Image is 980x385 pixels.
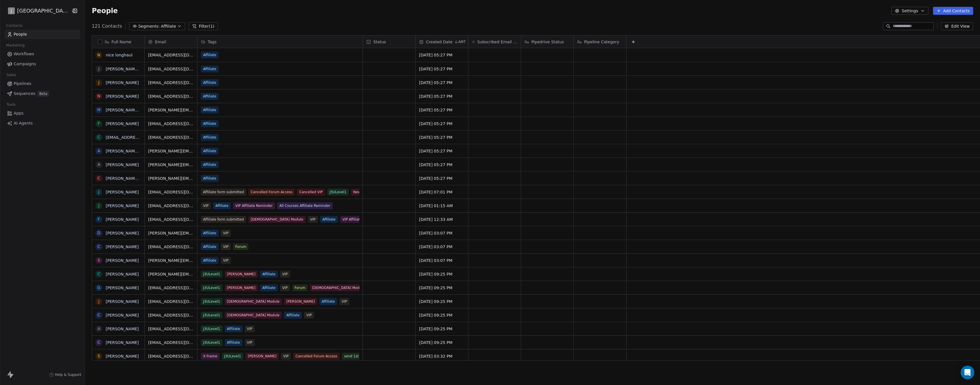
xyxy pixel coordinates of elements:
span: VIP [304,312,314,319]
span: [PERSON_NAME][EMAIL_ADDRESS][DOMAIN_NAME] [148,107,194,113]
span: J3ULevel1 [201,298,222,305]
div: J [98,189,99,195]
a: [PERSON_NAME][EMAIL_ADDRESS][DOMAIN_NAME] [106,108,209,112]
span: VIP [339,298,349,305]
a: [EMAIL_ADDRESS][DOMAIN_NAME] [106,135,175,140]
div: F [98,216,100,222]
div: D [97,230,101,236]
span: [EMAIL_ADDRESS][DOMAIN_NAME] [148,285,194,291]
div: c [97,175,100,181]
a: Workflows [5,49,80,59]
span: Subscribed Email Categories [477,39,517,45]
button: Add Contacts [933,7,973,15]
button: Edit View [941,22,973,30]
a: [PERSON_NAME] [106,299,139,304]
span: [DATE] 05:27 PM [419,80,465,85]
span: VIP [281,353,291,360]
span: [DEMOGRAPHIC_DATA] Module [248,216,306,223]
span: Cancelled Forum Access [248,189,295,195]
span: Affiliate [320,216,338,223]
a: SequencesBeta [5,89,80,98]
div: Status [363,36,415,48]
span: send 1st xframe review email [342,353,397,360]
span: [EMAIL_ADDRESS][DOMAIN_NAME] [148,326,194,332]
span: [EMAIL_ADDRESS][DOMAIN_NAME] [148,52,194,58]
button: J[GEOGRAPHIC_DATA] [7,6,67,16]
span: VIP [201,202,211,209]
span: J3ULevel1 [201,284,222,291]
span: [DATE] 07:01 PM [419,189,465,195]
span: VIP Affiliate Reminder [233,202,275,209]
span: Sequences [14,91,35,97]
span: Newsletter Web [351,189,383,195]
span: [EMAIL_ADDRESS][DOMAIN_NAME] [148,121,194,127]
span: J3ULevel1 [201,271,222,278]
a: [PERSON_NAME] [106,286,139,290]
div: Pipedrive Status [521,36,573,48]
span: [DATE] 03:07 PM [419,258,465,263]
span: Affiliate [213,202,231,209]
span: [DATE] 03:07 PM [419,230,465,236]
div: J [98,203,99,209]
div: C [97,271,100,277]
span: Pipeline Category [584,39,619,45]
span: Affiliate [320,298,337,305]
a: [PERSON_NAME] [106,217,139,222]
span: Cancelled Forum Access [293,353,340,360]
span: [DATE] 03:07 PM [419,244,465,250]
span: Affiliate [260,284,278,291]
span: [DATE] 01:15 AM [419,203,465,209]
span: Affiliate [201,148,219,154]
span: Affiliate [284,312,302,319]
span: Affiliate [225,325,242,332]
span: [EMAIL_ADDRESS][DOMAIN_NAME] [148,189,194,195]
span: [DEMOGRAPHIC_DATA] Module [225,312,282,319]
a: [PERSON_NAME] [PERSON_NAME] [106,67,173,71]
span: [DEMOGRAPHIC_DATA] Module [225,298,282,305]
div: a [97,148,100,154]
span: Pipelines [14,81,31,87]
span: [DATE] 05:27 PM [419,148,465,154]
span: [PERSON_NAME] [284,298,317,305]
span: Affiliate [201,93,219,100]
div: J [98,66,99,72]
div: Created DateAMT [416,36,468,48]
span: J3ULevel1 [327,189,349,195]
span: 121 Contacts [92,23,122,30]
span: [EMAIL_ADDRESS][DOMAIN_NAME] [148,244,194,250]
a: [PERSON_NAME] [106,203,139,208]
div: G [97,285,101,291]
span: All Courses Affiliate Reminder [277,202,333,209]
span: [DATE] 05:27 PM [419,135,465,140]
span: Cancelled VIP [297,189,325,195]
div: Full Name [92,36,144,48]
span: Tags [208,39,217,45]
span: People [92,7,118,15]
span: Affiliate [201,79,219,86]
span: VIP [221,257,231,264]
span: [DATE] 09:25 PM [419,326,465,332]
span: [PERSON_NAME][EMAIL_ADDRESS][PERSON_NAME][DOMAIN_NAME] [148,258,194,263]
span: Full Name [111,39,131,45]
span: [PERSON_NAME] [225,284,258,291]
span: X Frame [201,353,220,360]
div: h [97,107,101,113]
a: [PERSON_NAME] [106,354,139,358]
span: VIP Affiliate Reminder [340,216,382,223]
span: Affiliate form submitted [201,216,246,223]
span: People [14,31,27,37]
span: Affiliate [201,230,219,237]
div: Subscribed Email Categories [468,36,521,48]
span: Affiliate [201,243,219,250]
div: C [97,312,100,318]
span: [PERSON_NAME] [225,271,258,278]
span: [DATE] 09:25 PM [419,271,465,277]
span: Workflows [14,51,34,57]
span: [EMAIL_ADDRESS][DOMAIN_NAME] [148,135,194,140]
div: c [97,134,100,140]
span: [DATE] 05:27 PM [419,52,465,58]
div: n [97,52,100,58]
span: [DATE] 05:27 PM [419,176,465,181]
span: [PERSON_NAME][EMAIL_ADDRESS][DOMAIN_NAME] [148,230,194,236]
span: [DATE] 05:27 PM [419,162,465,168]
